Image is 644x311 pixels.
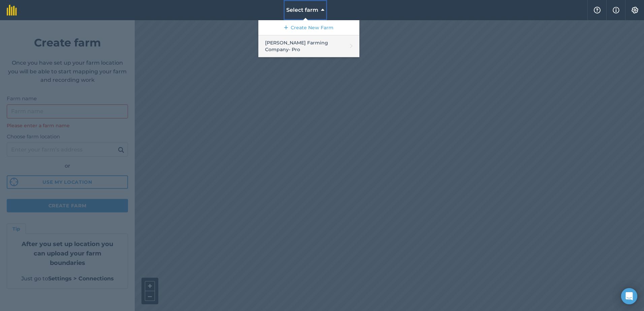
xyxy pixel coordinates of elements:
[631,7,639,13] img: A cog icon
[613,6,619,14] img: svg+xml;base64,PHN2ZyB4bWxucz0iaHR0cDovL3d3dy53My5vcmcvMjAwMC9zdmciIHdpZHRoPSIxNyIgaGVpZ2h0PSIxNy...
[621,288,637,304] div: Open Intercom Messenger
[286,6,318,14] span: Select farm
[258,20,359,35] a: Create New Farm
[593,7,601,13] img: A question mark icon
[258,35,359,57] a: [PERSON_NAME] Farming Company- Pro
[7,5,17,15] img: fieldmargin Logo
